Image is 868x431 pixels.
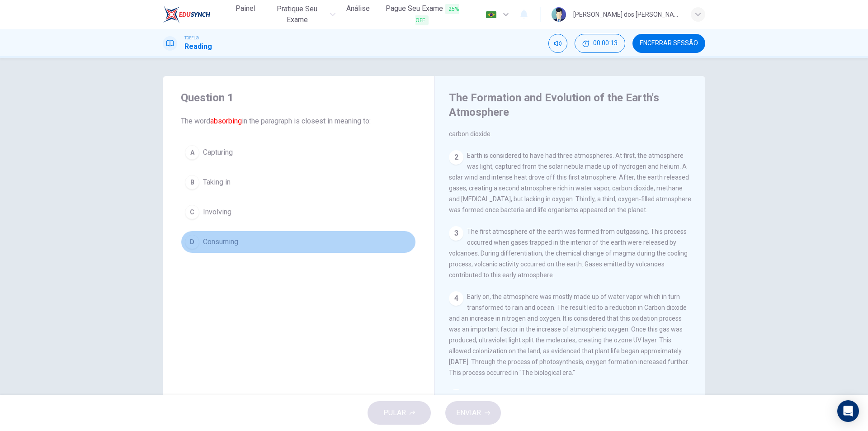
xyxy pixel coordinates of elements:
button: CInvolving [181,201,416,223]
div: A [185,145,199,160]
span: Pague Seu Exame [381,3,464,26]
span: Early on, the atmosphere was mostly made up of water vapor which in turn transformed to rain and ... [449,293,689,376]
div: 3 [449,226,463,241]
img: pt [486,11,497,18]
a: EduSynch logo [163,5,231,24]
h1: Reading [184,41,212,52]
span: Earth is considered to have had three atmospheres. At first, the atmosphere was light, captured f... [449,152,691,213]
button: Painel [231,0,260,17]
span: 00:00:13 [593,40,618,47]
div: 5 [449,389,463,403]
button: Pratique seu exame [264,1,339,28]
button: Análise [343,0,373,17]
button: BTaking in [181,171,416,194]
button: DConsuming [181,231,416,253]
button: Pague Seu Exame25% OFF [377,0,467,28]
span: Análise [346,3,370,14]
div: B [185,175,199,189]
div: Open Intercom Messenger [837,400,859,422]
span: Involving [203,207,231,218]
img: Profile picture [552,7,566,22]
div: Silenciar [548,34,567,53]
a: Painel [231,0,260,28]
div: 4 [449,291,463,306]
span: Encerrar Sessão [640,40,698,47]
span: The word in the paragraph is closest in meaning to: [181,116,416,127]
span: Capturing [203,147,233,158]
div: D [185,235,199,249]
span: Painel [236,3,255,14]
button: ACapturing [181,141,416,164]
img: EduSynch logo [163,5,210,24]
span: TOEFL® [184,35,199,41]
button: 00:00:13 [575,34,625,53]
div: Esconder [575,34,625,53]
span: Consuming [203,237,238,247]
span: The first atmosphere of the earth was formed from outgassing. This process occurred when gases tr... [449,228,688,279]
div: C [185,205,199,219]
a: Análise [343,0,373,28]
h4: Question 1 [181,90,416,105]
div: [PERSON_NAME] dos [PERSON_NAME] [573,9,680,20]
span: Pratique seu exame [267,4,327,25]
font: absorbing [210,117,242,125]
div: 2 [449,150,463,165]
span: Taking in [203,177,231,188]
button: Encerrar Sessão [632,34,705,53]
h4: The Formation and Evolution of the Earth's Atmosphere [449,90,689,119]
